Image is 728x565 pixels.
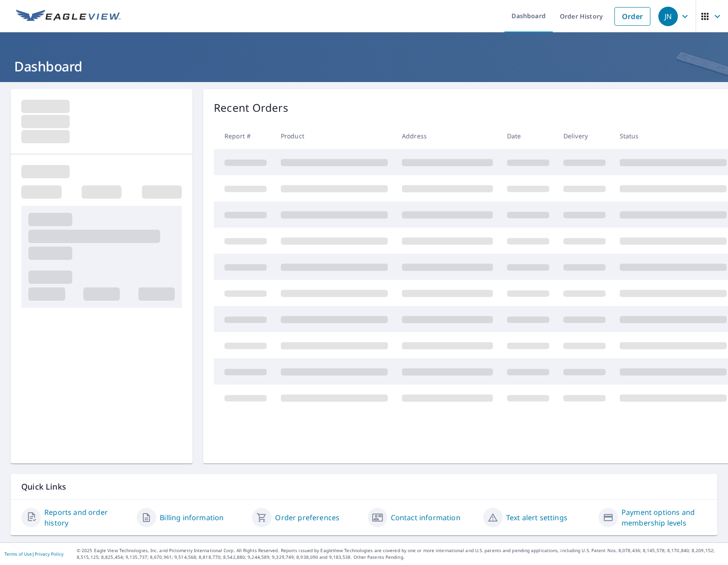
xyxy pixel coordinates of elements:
p: © 2025 Eagle View Technologies, Inc. and Pictometry International Corp. All Rights Reserved. Repo... [77,547,724,561]
p: Recent Orders [214,100,288,116]
a: Text alert settings [506,512,567,523]
th: Address [395,123,500,149]
p: | [4,551,63,557]
a: Payment options and membership levels [622,507,707,528]
a: Privacy Policy [35,551,63,557]
th: Product [274,123,395,149]
th: Report # [214,123,274,149]
h1: Dashboard [11,57,717,75]
th: Date [500,123,556,149]
a: Reports and order history [44,507,130,528]
img: EV Logo [16,10,121,23]
a: Contact information [391,512,460,523]
a: Order preferences [275,512,339,523]
th: Delivery [556,123,613,149]
p: Quick Links [21,481,707,492]
a: Order [614,7,650,26]
a: Billing information [160,512,224,523]
div: JN [658,7,678,26]
a: Terms of Use [4,551,32,557]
